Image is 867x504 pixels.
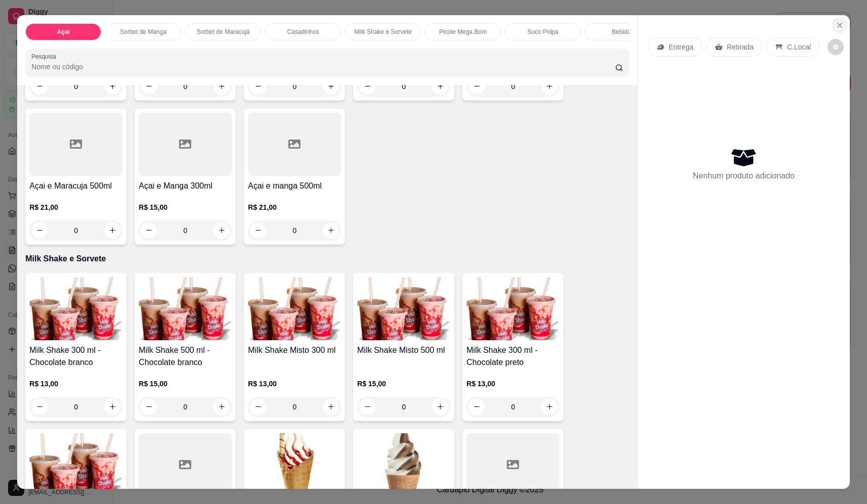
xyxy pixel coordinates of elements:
[139,379,232,389] p: R$ 15,00
[31,52,60,61] label: Pesquisa
[528,28,558,36] p: Suco Polpa
[466,277,559,340] img: product-image
[357,277,450,340] img: product-image
[439,28,487,36] p: Picole Mega Bom
[357,379,450,389] p: R$ 15,00
[29,433,122,496] img: product-image
[669,42,693,52] p: Entrega
[357,433,450,496] img: product-image
[693,170,795,182] p: Nenhum produto adicionado
[197,28,250,36] p: Sorbet de Maracujá
[29,202,122,212] p: R$ 21,00
[29,344,122,369] h4: Milk Shake 300 ml - Chocolate branco
[139,202,232,212] p: R$ 15,00
[287,28,319,36] p: Casadinhos
[248,180,341,192] h4: Açai e manga 500ml
[248,344,341,356] h4: Milk Shake Misto 300 ml
[25,253,629,265] p: Milk Shake e Sorvete
[355,28,412,36] p: Milk Shake e Sorvete
[248,277,341,340] img: product-image
[248,433,341,496] img: product-image
[727,42,754,52] p: Retirada
[828,39,844,55] button: decrease-product-quantity
[466,379,559,389] p: R$ 13,00
[120,28,166,36] p: Sorbet de Manga
[29,180,122,192] h4: Açai e Maracuja 500ml
[29,379,122,389] p: R$ 13,00
[466,344,559,369] h4: Milk Shake 300 ml - Chocolate preto
[29,277,122,340] img: product-image
[57,28,70,36] p: Açaí
[832,17,848,33] button: Close
[248,202,341,212] p: R$ 21,00
[139,180,232,192] h4: Açai e Manga 300ml
[248,379,341,389] p: R$ 13,00
[357,344,450,356] h4: Milk Shake Misto 500 ml
[139,344,232,369] h4: Milk Shake 500 ml - Chocolate branco
[787,42,811,52] p: C.Local
[139,277,232,340] img: product-image
[31,62,615,72] input: Pesquisa
[612,28,634,36] p: Bebidas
